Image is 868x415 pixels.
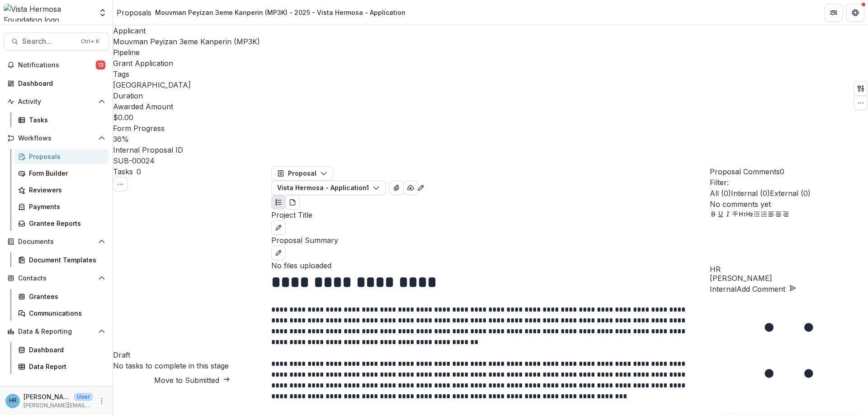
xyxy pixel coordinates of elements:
[29,255,102,265] div: Document Templates
[9,398,17,404] div: Hannah Roosendaal
[4,58,109,72] button: Notifications13
[29,345,102,354] div: Dashboard
[782,210,789,220] button: Align Right
[113,360,271,371] h5: No tasks to complete in this stage
[710,199,868,210] p: No comments yet
[113,166,133,177] h3: Tasks
[731,210,739,220] button: Strike
[113,375,271,386] button: Move to Submitted
[271,235,710,246] p: Proposal Summary
[14,252,109,267] a: Document Templates
[731,189,770,198] span: Internal ( 0 )
[117,6,409,19] nav: breadcrumb
[29,308,102,318] div: Communications
[271,195,286,210] button: Plaintext view
[79,37,101,47] div: Ctrl + K
[18,238,94,246] span: Documents
[710,266,868,273] div: Hannah Roosendaal
[736,284,796,294] button: Add Comment
[271,220,286,235] button: edit
[739,210,746,220] button: Heading 1
[775,210,782,220] button: Align Center
[710,177,868,188] p: Filter:
[271,260,710,271] p: No files uploaded
[710,166,784,177] button: Proposal Comments
[29,185,102,195] div: Reviewers
[768,210,775,220] button: Align Left
[4,131,109,145] button: Open Workflows
[271,210,710,220] p: Project Title
[710,273,868,284] p: [PERSON_NAME]
[724,210,731,220] button: Italicize
[18,79,102,88] div: Dashboard
[18,61,96,69] span: Notifications
[285,195,300,210] button: PDF view
[137,167,141,176] span: 0
[846,4,864,22] button: Get Help
[113,37,260,46] a: Mouvman Peyizan 3eme Kanperin (MP3K)
[29,152,102,161] div: Proposals
[113,145,260,155] p: Internal Proposal ID
[271,166,333,181] button: Proposal
[96,396,107,406] button: More
[113,155,155,166] p: SUB-00024
[113,25,260,36] p: Applicant
[113,58,173,69] p: Grant Application
[746,210,753,220] button: Heading 2
[14,149,109,164] a: Proposals
[29,168,102,178] div: Form Builder
[18,98,94,106] span: Activity
[29,362,102,371] div: Data Report
[417,182,425,192] button: Edit as form
[113,47,260,58] p: Pipeline
[14,289,109,304] a: Grantees
[4,4,93,22] img: Vista Hermosa Foundation logo
[14,112,109,127] a: Tasks
[29,219,102,228] div: Grantee Reports
[14,166,109,181] a: Form Builder
[74,393,93,401] p: User
[113,123,260,134] p: Form Progress
[113,177,127,191] button: Toggle View Cancelled Tasks
[389,181,404,195] button: View Attached Files
[4,234,109,249] button: Open Documents
[29,292,102,301] div: Grantees
[14,306,109,321] a: Communications
[14,359,109,374] a: Data Report
[780,167,784,176] span: 0
[18,275,94,282] span: Contacts
[22,37,75,46] span: Search...
[14,182,109,197] a: Reviewers
[18,328,94,336] span: Data & Reporting
[113,80,191,89] span: [GEOGRAPHIC_DATA]
[24,392,71,401] p: [PERSON_NAME]
[155,8,406,17] div: Mouvman Peyizan 3eme Kanperin (MP3K) - 2025 - Vista Hermosa - Application
[96,61,105,70] span: 13
[29,202,102,211] div: Payments
[710,210,717,220] button: Bold
[113,101,260,112] p: Awarded Amount
[29,115,102,125] div: Tasks
[770,189,811,198] span: External ( 0 )
[717,210,724,220] button: Underline
[14,342,109,357] a: Dashboard
[825,4,843,22] button: Partners
[113,350,271,360] h4: Draft
[4,76,109,91] a: Dashboard
[113,112,133,123] p: $0.00
[710,284,736,294] button: Internal
[753,210,760,220] button: Bullet List
[18,135,94,142] span: Workflows
[271,246,286,260] button: edit
[113,90,260,101] p: Duration
[24,401,93,410] p: [PERSON_NAME][EMAIL_ADDRESS][DOMAIN_NAME]
[14,216,109,231] a: Grantee Reports
[4,94,109,109] button: Open Activity
[4,324,109,339] button: Open Data & Reporting
[113,69,260,79] p: Tags
[117,7,151,18] a: Proposals
[96,4,109,22] button: Open entity switcher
